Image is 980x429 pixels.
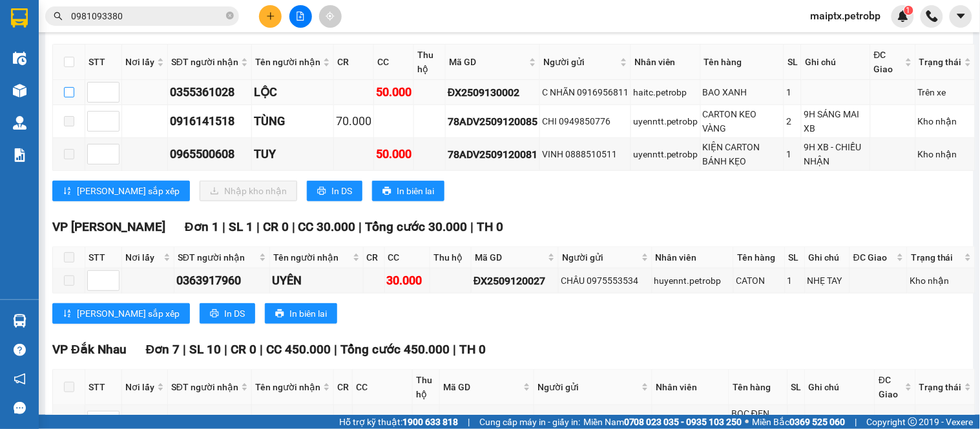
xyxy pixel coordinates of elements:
[453,342,456,357] span: |
[372,181,444,201] button: printerIn biên lai
[200,181,297,201] button: downloadNhập kho nhận
[13,116,26,130] img: warehouse-icon
[446,80,540,105] td: ĐX2509130002
[910,274,973,288] div: Kho nhận
[125,250,161,264] span: Nơi lấy
[542,147,629,161] div: VINH 0888510511
[376,145,412,163] div: 50.000
[472,268,559,294] td: ĐX2509120027
[802,45,870,80] th: Ghi chú
[449,55,526,69] span: Mã GD
[263,219,289,234] span: CR 0
[259,5,282,28] button: plus
[919,380,962,394] span: Trạng thái
[210,309,219,319] span: printer
[178,250,256,264] span: SĐT người nhận
[430,247,472,268] th: Thu hộ
[543,55,618,69] span: Người gửi
[319,5,342,28] button: aim
[224,342,227,357] span: |
[14,402,26,414] span: message
[336,112,371,130] div: 70.000
[542,114,629,128] div: CHI 0949850776
[189,342,221,357] span: SL 10
[229,219,253,234] span: SL 1
[170,145,249,163] div: 0965500608
[298,219,356,234] span: CC 30.000
[71,9,224,23] input: Tìm tên, số ĐT hoặc mã đơn
[256,219,260,234] span: |
[468,415,470,429] span: |
[14,344,26,356] span: question-circle
[908,417,917,426] span: copyright
[413,370,440,405] th: Thu hộ
[446,105,540,138] td: 78ADV2509120085
[788,370,806,405] th: SL
[703,107,782,135] div: CARTON KEO VÀNG
[224,306,245,321] span: In DS
[477,219,504,234] span: TH 0
[950,5,972,28] button: caret-down
[906,6,911,15] span: 1
[387,272,428,290] div: 30.000
[471,219,474,234] span: |
[326,12,335,21] span: aim
[442,413,532,429] div: ĐX2509130012
[736,274,783,288] div: CATON
[334,45,374,80] th: CR
[289,306,327,321] span: In biên lai
[955,10,967,22] span: caret-down
[806,247,850,268] th: Ghi chú
[255,55,320,69] span: Tên người nhận
[185,219,219,234] span: Đơn 1
[176,272,267,290] div: 0363917960
[874,48,902,76] span: ĐC Giao
[475,250,545,264] span: Mã GD
[879,373,902,401] span: ĐC Giao
[652,247,734,268] th: Nhân viên
[334,342,337,357] span: |
[654,414,727,428] div: haitc.petrobp
[200,303,255,324] button: printerIn DS
[14,373,26,385] span: notification
[753,415,846,429] span: Miền Bắc
[537,380,639,394] span: Người gửi
[292,219,295,234] span: |
[443,380,521,394] span: Mã GD
[786,247,806,268] th: SL
[633,114,698,128] div: uyenntt.petrobp
[226,12,234,19] span: close-circle
[806,370,876,405] th: Ghi chú
[168,138,252,171] td: 0965500608
[231,342,256,357] span: CR 0
[446,138,540,171] td: 78ADV2509120081
[77,184,180,198] span: [PERSON_NAME] sắp xếp
[77,306,180,321] span: [PERSON_NAME] sắp xếp
[448,146,537,163] div: 78ADV2509120081
[479,415,580,429] span: Cung cấp máy in - giấy in:
[174,268,270,294] td: 0363917960
[146,342,180,357] span: Đơn 7
[170,112,249,130] div: 0916141518
[918,414,973,428] div: Kho nhận
[366,219,468,234] span: Tổng cước 30.000
[254,83,331,101] div: LỘC
[414,45,446,80] th: Thu hộ
[260,342,263,357] span: |
[729,370,788,405] th: Tên hàng
[13,84,26,97] img: warehouse-icon
[13,148,26,162] img: solution-icon
[226,10,234,23] span: close-circle
[353,370,413,405] th: CC
[402,417,458,427] strong: 1900 633 818
[382,186,391,197] span: printer
[289,5,312,28] button: file-add
[633,147,698,161] div: uyenntt.petrobp
[374,45,414,80] th: CC
[272,272,361,290] div: UYÊN
[255,380,320,394] span: Tên người nhận
[63,186,72,197] span: sort-ascending
[183,342,186,357] span: |
[897,10,909,22] img: icon-new-feature
[273,250,350,264] span: Tên người nhận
